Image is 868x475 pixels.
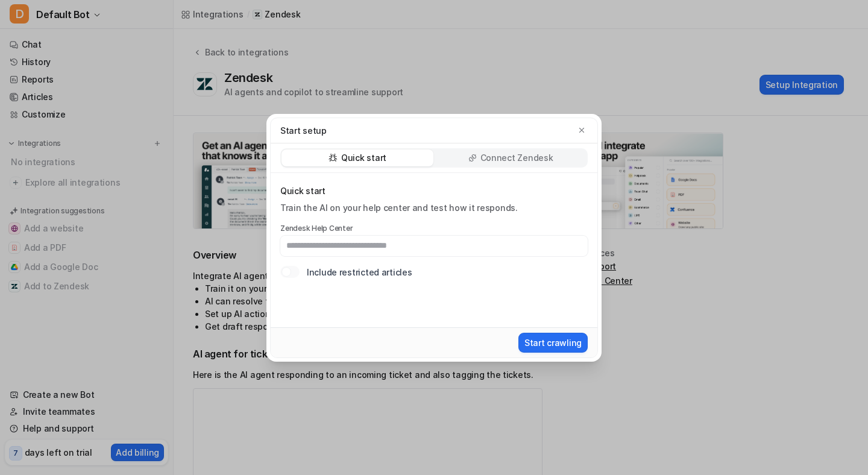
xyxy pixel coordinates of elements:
[280,202,588,214] div: Train the AI on your help center and test how it responds.
[480,152,553,164] p: Connect Zendesk
[307,266,412,278] label: Include restricted articles
[518,333,588,353] button: Start crawling
[280,224,588,233] label: Zendesk Help Center
[280,124,327,137] p: Start setup
[341,152,386,164] p: Quick start
[280,185,588,197] p: Quick start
